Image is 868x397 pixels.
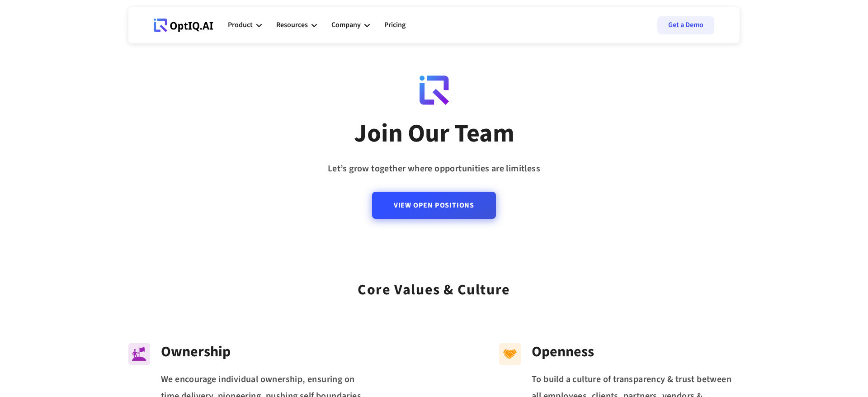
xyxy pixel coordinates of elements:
div: Product [228,12,262,39]
div: Product [228,19,253,31]
a: Pricing [384,12,406,39]
div: Core values & Culture [358,269,510,302]
div: Openness [532,343,740,360]
div: Let’s grow together where opportunities are limitless [328,161,540,177]
a: Webflow Homepage [154,12,213,39]
div: Join Our Team [354,118,514,150]
div: Ownership [161,343,369,360]
div: Resources [276,12,317,39]
a: View Open Positions [372,192,496,219]
div: Resources [276,19,308,31]
div: Company [331,19,361,31]
a: Get a Demo [657,16,714,34]
div: Company [331,12,370,39]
